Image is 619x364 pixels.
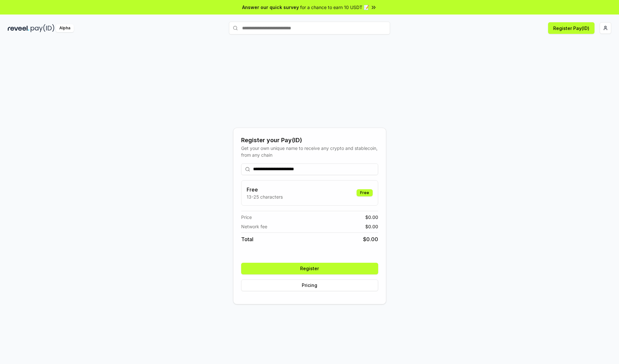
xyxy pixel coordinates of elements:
[548,22,594,34] button: Register Pay(ID)
[363,235,378,243] span: $ 0.00
[241,136,378,145] div: Register your Pay(ID)
[31,24,54,32] img: pay_id
[241,223,267,230] span: Network fee
[56,24,74,32] div: Alpha
[8,24,29,32] img: reveel_dark
[247,193,283,200] p: 13-25 characters
[247,186,283,193] h3: Free
[357,189,373,196] div: Free
[241,280,378,291] button: Pricing
[365,223,378,230] span: $ 0.00
[242,4,299,11] span: Answer our quick survey
[365,214,378,221] span: $ 0.00
[241,214,252,221] span: Price
[241,263,378,274] button: Register
[300,4,369,11] span: for a chance to earn 10 USDT 📝
[241,235,253,243] span: Total
[241,145,378,158] div: Get your own unique name to receive any crypto and stablecoin, from any chain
